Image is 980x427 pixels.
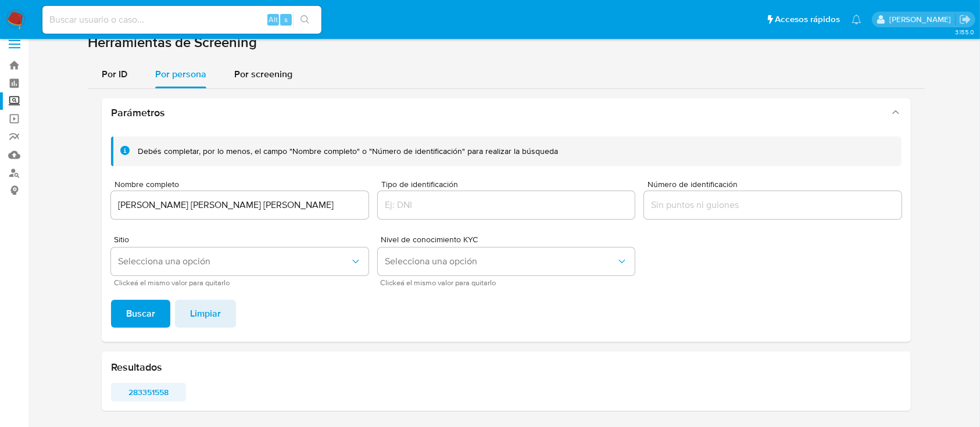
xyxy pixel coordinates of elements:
[955,27,974,37] span: 3.155.0
[42,12,321,27] input: Buscar usuario o caso...
[889,14,955,25] p: alan.cervantesmartinez@mercadolibre.com.mx
[269,14,278,25] span: Alt
[775,13,840,26] span: Accesos rápidos
[852,15,861,24] a: Notificaciones
[293,12,317,28] button: search-icon
[284,14,288,25] span: s
[959,13,971,26] a: Salir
